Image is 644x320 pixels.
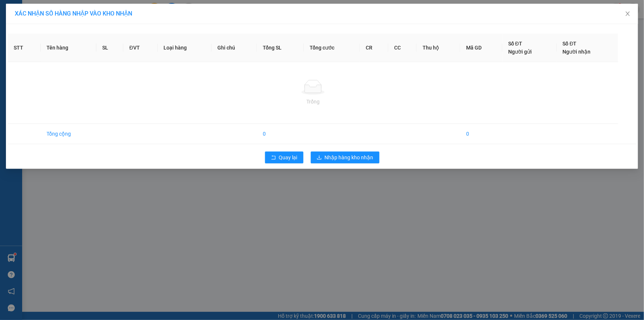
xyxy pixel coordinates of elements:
[8,34,41,62] th: STT
[508,41,522,47] span: Số ĐT
[617,4,638,24] button: Close
[257,34,304,62] th: Tổng SL
[563,49,591,55] span: Người nhận
[211,34,257,62] th: Ghi chú
[271,155,276,161] span: rollback
[123,34,157,62] th: ĐVT
[460,34,502,62] th: Mã GD
[625,11,631,17] span: close
[265,152,303,163] button: rollbackQuay lại
[41,34,96,62] th: Tên hàng
[563,41,577,47] span: Số ĐT
[311,152,379,163] button: downloadNhập hàng kho nhận
[41,124,96,144] td: Tổng cộng
[460,124,502,144] td: 0
[388,34,417,62] th: CC
[360,34,388,62] th: CR
[257,124,304,144] td: 0
[279,153,297,161] span: Quay lại
[158,34,211,62] th: Loại hàng
[417,34,460,62] th: Thu hộ
[325,153,373,161] span: Nhập hàng kho nhận
[317,155,322,161] span: download
[96,34,124,62] th: SL
[304,34,360,62] th: Tổng cước
[14,98,612,106] div: Trống
[508,49,532,55] span: Người gửi
[15,10,132,17] span: XÁC NHẬN SỐ HÀNG NHẬP VÀO KHO NHẬN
